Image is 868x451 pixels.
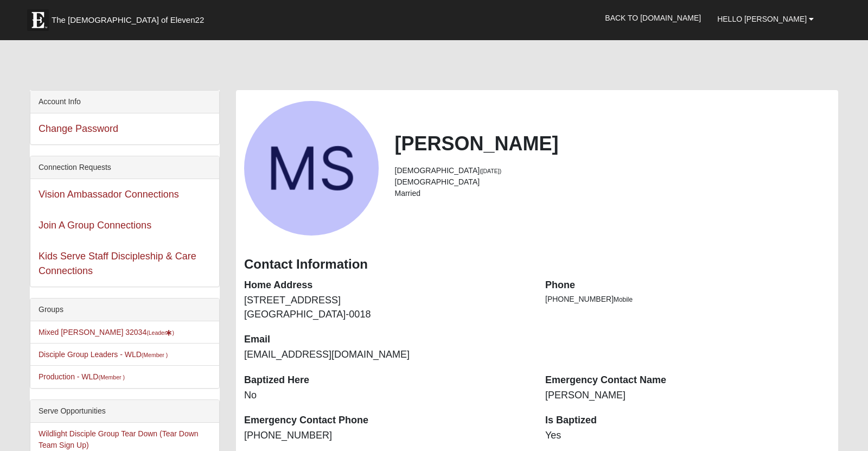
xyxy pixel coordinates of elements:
dd: Yes [545,429,830,443]
li: [PHONE_NUMBER] [545,294,830,305]
a: Production - WLD(Member ) [39,372,125,381]
a: View Fullsize Photo [244,101,379,236]
div: Serve Opportunities [30,400,219,423]
div: Groups [30,298,219,321]
dt: Is Baptized [545,414,830,428]
li: [DEMOGRAPHIC_DATA] [395,165,831,176]
a: Join A Group Connections [39,220,151,231]
dt: Emergency Contact Phone [244,414,529,428]
dd: [EMAIL_ADDRESS][DOMAIN_NAME] [244,348,529,362]
span: The [DEMOGRAPHIC_DATA] of Eleven22 [52,15,204,26]
dd: [PHONE_NUMBER] [244,429,529,443]
h2: [PERSON_NAME] [395,132,831,155]
dt: Emergency Contact Name [545,373,830,388]
dt: Baptized Here [244,373,529,388]
li: Married [395,188,831,199]
a: Hello [PERSON_NAME] [709,5,822,33]
small: ([DATE]) [480,168,501,174]
div: Connection Requests [30,156,219,179]
a: Wildlight Disciple Group Tear Down (Tear Down Team Sign Up) [39,429,199,449]
dt: Phone [545,278,830,293]
a: Kids Serve Staff Discipleship & Care Connections [39,251,196,276]
small: (Member ) [98,374,124,380]
dt: Email [244,333,529,347]
div: Account Info [30,91,219,113]
a: The [DEMOGRAPHIC_DATA] of Eleven22 [22,4,239,31]
a: Vision Ambassador Connections [39,189,179,200]
small: (Leader ) [146,329,174,336]
li: [DEMOGRAPHIC_DATA] [395,176,831,188]
span: Mobile [614,296,633,303]
dd: No [244,389,529,403]
img: Eleven22 logo [27,9,49,31]
dt: Home Address [244,278,529,293]
dd: [PERSON_NAME] [545,389,830,403]
dd: [STREET_ADDRESS] [GEOGRAPHIC_DATA]-0018 [244,294,529,321]
a: Back to [DOMAIN_NAME] [597,4,709,31]
a: Disciple Group Leaders - WLD(Member ) [39,350,168,359]
small: (Member ) [142,352,168,358]
a: Change Password [39,123,118,134]
h3: Contact Information [244,257,830,272]
span: Hello [PERSON_NAME] [717,15,807,23]
a: Mixed [PERSON_NAME] 32034(Leader) [39,328,174,336]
